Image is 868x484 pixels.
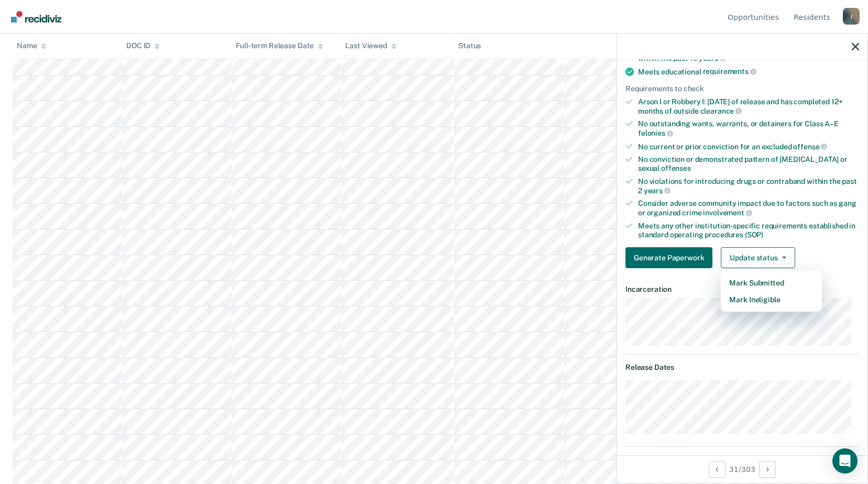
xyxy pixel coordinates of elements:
button: Mark Ineligible [721,291,822,308]
span: offenses [661,164,691,172]
span: involvement [703,208,752,217]
button: Previous Opportunity [709,461,726,478]
img: Recidiviz [11,11,61,23]
span: felonies [638,129,673,137]
dt: Release Dates [625,363,859,372]
div: Requirements to check [625,84,859,93]
div: No conviction or demonstrated pattern of [MEDICAL_DATA] or sexual [638,155,859,173]
span: requirements [703,67,756,75]
span: years [699,54,726,62]
div: Last Viewed [345,42,396,51]
div: No outstanding wants, warrants, or detainers for Class A–E [638,119,859,137]
dt: Incarceration [625,285,859,294]
span: clearance [700,107,742,115]
span: offense [793,142,827,151]
div: Meets educational [638,67,859,76]
div: J [843,8,860,25]
span: years [644,186,671,195]
div: Consider adverse community impact due to factors such as gang or organized crime [638,199,859,217]
div: 31 / 303 [617,455,867,483]
button: Generate Paperwork [625,247,712,268]
div: Status [458,42,481,51]
div: Open Intercom Messenger [832,448,858,474]
button: Profile dropdown button [843,8,860,25]
div: Full-term Release Date [236,42,323,51]
button: Update status [721,247,795,268]
div: Dropdown Menu [721,270,822,312]
div: No violations for introducing drugs or contraband within the past 2 [638,177,859,195]
div: DOC ID [126,42,160,51]
button: Next Opportunity [759,461,776,478]
span: (SOP) [745,230,763,239]
div: No current or prior conviction for an excluded [638,142,859,151]
div: Name [17,42,46,51]
div: Arson I or Robbery I: [DATE] of release and has completed 12+ months of outside [638,97,859,115]
div: Meets any other institution-specific requirements established in standard operating procedures [638,222,859,239]
button: Mark Submitted [721,274,822,291]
